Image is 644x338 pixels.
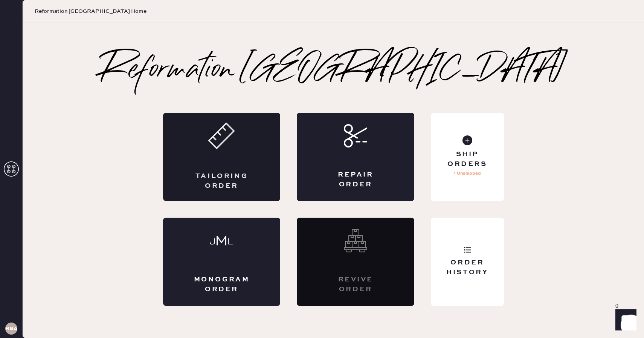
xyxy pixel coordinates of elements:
h3: RBA [5,326,17,331]
span: Reformation [GEOGRAPHIC_DATA] Home [35,8,147,15]
div: Ship Orders [437,150,497,169]
h2: Reformation [GEOGRAPHIC_DATA] [101,55,566,86]
div: Revive order [327,275,384,294]
p: 1 Unshipped [454,169,481,178]
div: Order History [437,258,497,277]
iframe: Front Chat [608,304,641,336]
div: Repair Order [327,170,384,189]
div: Interested? Contact us at care@hemster.co [297,218,414,306]
div: Tailoring Order [193,172,250,191]
div: Monogram Order [193,275,250,294]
